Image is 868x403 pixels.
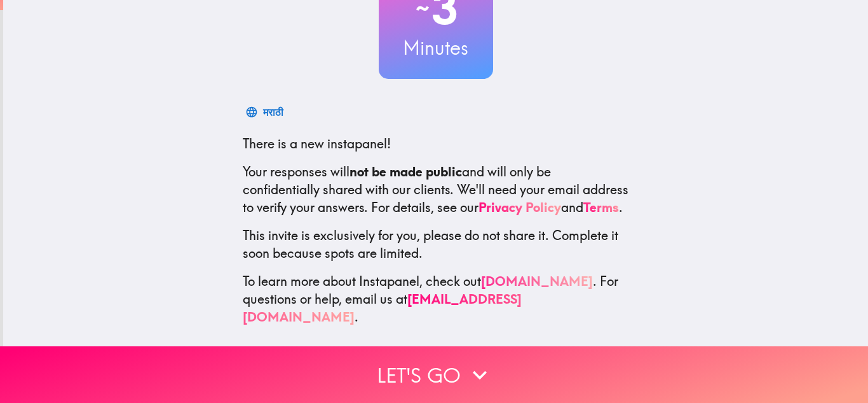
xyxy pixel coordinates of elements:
[478,199,561,215] a: Privacy Policy
[243,136,391,152] span: There is a new instapanel!
[243,272,629,326] p: To learn more about Instapanel, check out . For questions or help, email us at .
[243,163,629,216] p: Your responses will and will only be confidentially shared with our clients. We'll need your emai...
[349,164,462,180] b: not be made public
[243,99,288,125] button: मराठी
[243,227,629,262] p: This invite is exclusively for you, please do not share it. Complete it soon because spots are li...
[263,103,283,121] div: मराठी
[243,291,522,325] a: [EMAIL_ADDRESS][DOMAIN_NAME]
[379,34,493,61] h3: Minutes
[583,199,619,215] a: Terms
[481,273,593,289] a: [DOMAIN_NAME]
